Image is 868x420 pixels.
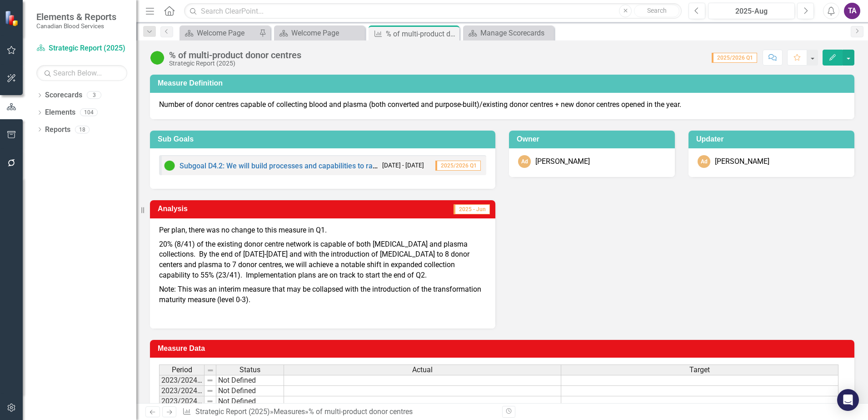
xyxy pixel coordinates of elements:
span: Elements & Reports [36,11,116,22]
div: Manage Scorecards [480,27,552,39]
span: Target [689,366,710,374]
p: 20% (8/41) of the existing donor centre network is capable of both [MEDICAL_DATA] and plasma coll... [159,238,486,283]
a: Measures [274,407,305,416]
span: 2025 - Jun [454,204,490,214]
div: [PERSON_NAME] [535,157,590,167]
h3: Measure Definition [158,79,850,87]
div: % of multi-product donor centres [169,50,301,60]
a: Strategic Report (2025) [36,43,127,54]
input: Search ClearPoint... [184,3,682,19]
h3: Measure Data [158,344,850,353]
a: Scorecards [45,90,82,101]
h3: Analysis [158,205,306,213]
div: % of multi-product donor centres [309,407,413,416]
small: [DATE] - [DATE] [382,161,424,170]
span: Search [647,7,667,14]
small: Canadian Blood Services [36,22,116,30]
div: Welcome Page [197,27,257,39]
a: Welcome Page [276,27,363,39]
img: 8DAGhfEEPCf229AAAAAElFTkSuQmCC [206,387,214,395]
td: 2023/2024 Q1 [159,375,205,386]
span: 2025/2026 Q1 [435,161,481,171]
div: 3 [87,91,101,99]
div: 18 [75,126,90,133]
div: » » [182,407,495,417]
td: 2023/2024 Q3 [159,396,205,407]
a: Elements [45,107,75,118]
td: Not Defined [216,386,284,396]
td: Not Defined [216,375,284,386]
img: On Target [164,160,175,171]
span: Status [239,366,260,374]
a: Welcome Page [182,27,257,39]
input: Search Below... [36,65,127,81]
h3: Sub Goals [158,135,491,143]
span: Period [172,366,192,374]
img: ClearPoint Strategy [5,10,20,26]
img: 8DAGhfEEPCf229AAAAAElFTkSuQmCC [206,398,214,405]
h3: Owner [517,135,670,143]
span: 2025/2026 Q1 [712,53,757,63]
div: 2025-Aug [711,6,792,17]
img: 8DAGhfEEPCf229AAAAAElFTkSuQmCC [207,367,214,374]
img: 8DAGhfEEPCf229AAAAAElFTkSuQmCC [206,377,214,384]
td: 2023/2024 Q2 [159,386,205,396]
div: Open Intercom Messenger [837,389,859,411]
p: Number of donor centres capable of collecting blood and plasma (both converted and purpose-built)... [159,100,845,110]
div: Strategic Report (2025) [169,60,301,67]
p: Per plan, there was no change to this measure in Q1. [159,225,486,238]
div: [PERSON_NAME] [715,157,769,167]
a: Subgoal D4.2: We will build processes and capabilities to rapidly expand and optimize collections... [180,162,605,170]
img: On Target [150,51,165,65]
div: % of multi-product donor centres [386,28,457,40]
div: Welcome Page [291,27,363,39]
div: Ad [698,155,710,168]
h3: Updater [696,135,850,143]
a: Manage Scorecards [465,27,552,39]
span: Actual [412,366,433,374]
button: 2025-Aug [708,3,795,19]
button: Search [634,5,679,17]
div: Ad [518,155,531,168]
button: TA [844,3,860,19]
p: Note: This was an interim measure that may be collapsed with the introduction of the transformati... [159,283,486,307]
div: 104 [80,109,98,116]
a: Reports [45,125,70,135]
a: Strategic Report (2025) [195,407,270,416]
td: Not Defined [216,396,284,407]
